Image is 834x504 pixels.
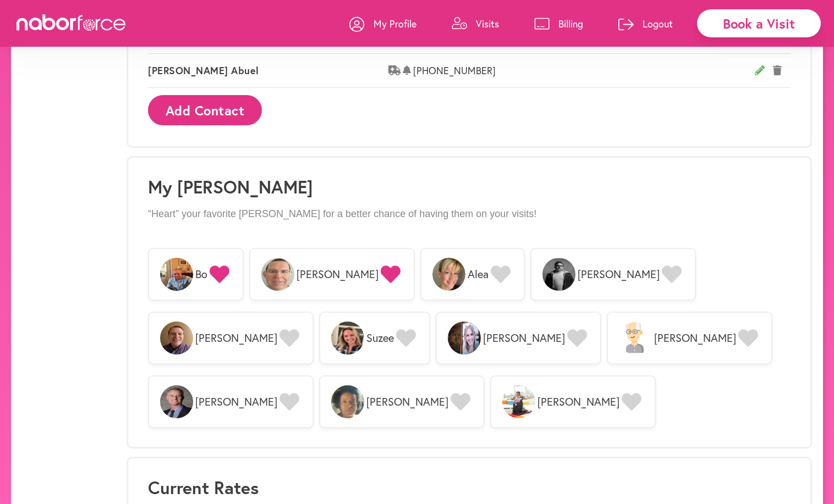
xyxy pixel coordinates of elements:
[534,7,583,40] a: Billing
[195,268,207,281] span: Bo
[148,65,388,77] span: [PERSON_NAME] Abuel
[452,7,499,40] a: Visits
[160,258,193,291] img: PH1Tino9RAOnodU93IDs
[413,65,755,77] span: [PHONE_NUMBER]
[578,268,660,281] span: [PERSON_NAME]
[432,258,465,291] img: grvwZ0mORZeTR4E9aD5R
[542,258,575,291] img: 7Z0BpNkcRjmmIFIZ5S1I
[483,331,565,345] span: [PERSON_NAME]
[148,95,262,125] button: Add Contact
[148,208,791,220] p: “Heart” your favorite [PERSON_NAME] for a better chance of having them on your visits!
[537,395,619,408] span: [PERSON_NAME]
[558,17,583,30] p: Billing
[654,331,736,345] span: [PERSON_NAME]
[468,268,489,281] span: Alea
[160,322,193,355] img: nbjsB74TEyAXVLpd0JQC
[374,17,416,30] p: My Profile
[643,17,673,30] p: Logout
[261,258,294,291] img: moNvKQjS7ibNB4VTEWwb
[195,395,277,408] span: [PERSON_NAME]
[297,268,378,281] span: [PERSON_NAME]
[366,331,394,345] span: Suzee
[697,9,821,37] div: Book a Visit
[331,385,364,418] img: HOpzBhVQlOqcSDQI0d9A
[618,7,673,40] a: Logout
[331,322,364,355] img: FVhIGWlSQVSRp8tieePF
[160,385,193,418] img: zcUouggTXmIDOvIlS98y
[448,322,481,355] img: mpfI7bsSZmFfEpAZGbTD
[195,331,277,345] span: [PERSON_NAME]
[619,322,652,355] img: gmpGoDUTQxipJTjvGn5f
[502,385,535,418] img: WaPh4oWCQcyuBwau672Q
[148,176,791,197] h1: My [PERSON_NAME]
[148,477,791,498] h3: Current Rates
[349,7,416,40] a: My Profile
[366,395,448,408] span: [PERSON_NAME]
[476,17,499,30] p: Visits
